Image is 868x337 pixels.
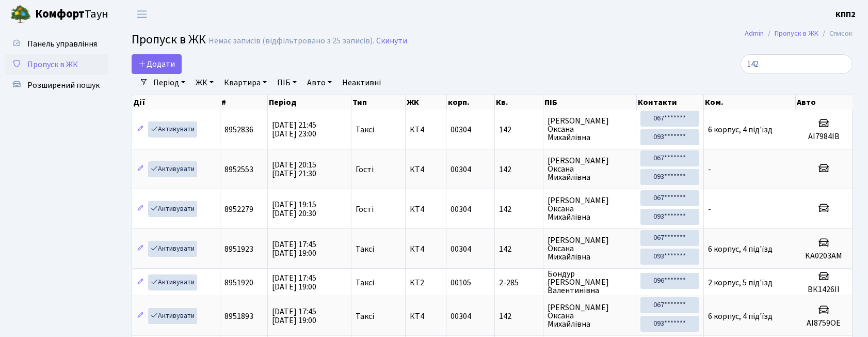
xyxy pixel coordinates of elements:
span: 142 [499,312,539,320]
span: 6 корпус, 4 під'їзд [708,243,773,255]
span: 8951893 [224,311,253,322]
span: Панель управління [27,38,97,50]
span: Таксі [356,279,374,287]
span: 8951923 [224,243,253,255]
th: корп. [447,95,495,110]
a: Авто [303,74,336,91]
span: [PERSON_NAME] Оксана Михайлівна [548,157,632,181]
span: КТ4 [410,165,442,174]
span: КТ4 [410,205,442,213]
span: Пропуск в ЖК [27,59,78,70]
a: Пропуск в ЖК [5,54,108,75]
span: 00304 [451,311,471,322]
span: 8952553 [224,164,253,175]
span: Гості [356,205,374,213]
div: Немає записів (відфільтровано з 25 записів). [208,36,374,46]
th: ЖК [406,95,447,110]
span: КТ2 [410,279,442,287]
span: [PERSON_NAME] Оксана Михайлівна [548,117,632,142]
button: Переключити навігацію [129,6,155,23]
span: 6 корпус, 4 під'їзд [708,311,773,322]
a: Квартира [220,74,271,91]
span: 142 [499,126,539,134]
span: 142 [499,165,539,174]
span: [PERSON_NAME] Оксана Михайлівна [548,196,632,221]
li: Список [818,28,853,39]
a: Активувати [148,121,197,137]
span: - [708,204,711,215]
a: Розширений пошук [5,75,108,96]
h5: KA0203AМ [799,251,848,261]
th: Кв. [495,95,543,110]
span: КТ4 [410,312,442,320]
a: КПП2 [835,8,856,21]
a: Активувати [148,274,197,290]
th: Період [268,95,351,110]
span: - [708,164,711,175]
h5: AI7984IB [799,132,848,142]
span: Розширений пошук [27,80,100,91]
span: [DATE] 19:15 [DATE] 20:30 [272,199,316,219]
span: 8952836 [224,124,253,135]
span: 8951920 [224,277,253,288]
th: ПІБ [543,95,637,110]
a: Період [149,74,189,91]
span: Бондур [PERSON_NAME] Валентинівна [548,270,632,295]
b: Комфорт [35,6,85,22]
span: [PERSON_NAME] Оксана Михайлівна [548,236,632,261]
a: Активувати [148,241,197,257]
a: Скинути [376,36,407,46]
span: [DATE] 17:45 [DATE] 19:00 [272,239,316,259]
span: 00304 [451,243,471,255]
span: Таксі [356,245,374,253]
th: Дії [132,95,220,110]
span: [DATE] 17:45 [DATE] 19:00 [272,306,316,326]
a: Панель управління [5,34,108,54]
th: Тип [351,95,405,110]
span: 142 [499,245,539,253]
a: Активувати [148,308,197,324]
nav: breadcrumb [729,23,868,44]
a: Активувати [148,201,197,217]
span: Пропуск в ЖК [132,30,206,49]
img: logo.png [10,4,31,25]
th: Контакти [637,95,704,110]
span: Таун [35,6,108,23]
input: Пошук... [741,54,853,74]
span: 6 корпус, 4 під'їзд [708,124,773,135]
a: Додати [132,54,182,74]
h5: AI8759OE [799,318,848,328]
a: Активувати [148,161,197,177]
a: Admin [745,28,764,39]
span: [DATE] 21:45 [DATE] 23:00 [272,119,316,140]
span: КТ4 [410,126,442,134]
span: 142 [499,205,539,213]
th: Авто [796,95,853,110]
span: 00304 [451,164,471,175]
span: Додати [138,58,175,70]
a: Неактивні [338,74,385,91]
th: # [220,95,268,110]
span: Таксі [356,312,374,320]
span: Таксі [356,126,374,134]
h5: ВК1426ІІ [799,285,848,295]
span: 00304 [451,124,471,135]
span: [PERSON_NAME] Оксана Михайлівна [548,303,632,328]
span: Гості [356,165,374,174]
a: Пропуск в ЖК [775,28,818,39]
span: 2-285 [499,279,539,287]
span: [DATE] 17:45 [DATE] 19:00 [272,272,316,293]
a: ЖК [191,74,218,91]
span: 00304 [451,204,471,215]
span: 8952279 [224,204,253,215]
span: 2 корпус, 5 під'їзд [708,277,773,288]
span: КТ4 [410,245,442,253]
th: Ком. [704,95,796,110]
b: КПП2 [835,9,856,20]
span: [DATE] 20:15 [DATE] 21:30 [272,159,316,179]
span: 00105 [451,277,471,288]
a: ПІБ [273,74,301,91]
